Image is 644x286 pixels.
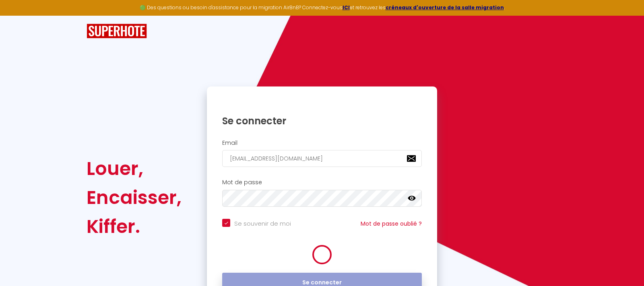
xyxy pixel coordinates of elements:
[87,154,182,183] div: Louer,
[87,212,182,241] div: Kiffer.
[386,4,504,11] a: créneaux d'ouverture de la salle migration
[87,183,182,212] div: Encaisser,
[222,140,422,146] h2: Email
[222,150,422,167] input: Ton Email
[87,24,147,39] img: SuperHote logo
[222,179,422,186] h2: Mot de passe
[222,115,422,127] h1: Se connecter
[343,4,350,11] a: ICI
[361,220,422,228] a: Mot de passe oublié ?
